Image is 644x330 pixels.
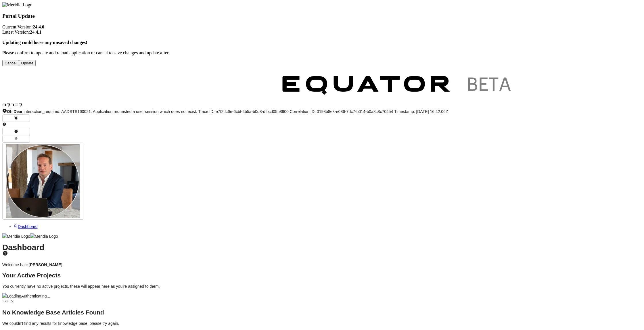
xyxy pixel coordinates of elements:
[30,233,58,239] img: Meridia Logo
[2,24,642,55] p: Current Version: Latest Version: Please confirm to update and reload application or cancel to sav...
[22,66,273,107] img: Customer Logo
[29,262,62,267] strong: [PERSON_NAME]
[18,224,38,229] span: Dashboard
[2,2,32,7] img: Meridia Logo
[2,310,642,315] h2: No Knowledge Base Articles Found
[2,233,30,239] img: Meridia Logo
[273,66,523,107] img: Customer Logo
[2,13,642,19] h3: Portal Update
[2,40,87,45] strong: Updating could loose any unsaved changes!
[2,283,642,289] p: You currently have no active projects, these will appear here as you're assigned to them.
[2,321,642,326] p: We couldn't find any results for knowledge base, please try again.
[30,30,41,34] strong: 24.4.1
[7,109,22,114] strong: Oh Dear
[6,144,80,218] img: Profile Icon
[33,24,44,29] strong: 24.4.0
[2,262,642,268] p: Welcome back .
[7,109,448,114] span: interaction_required: AADSTS160021: Application requested a user session which does not exist. Tr...
[2,245,642,256] h1: Dashboard
[2,293,21,299] img: Loading
[19,60,36,66] button: Update
[2,60,19,66] button: Cancel
[14,224,38,229] a: Dashboard
[21,294,50,298] span: Authenticating...
[2,273,642,278] h2: Your Active Projects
